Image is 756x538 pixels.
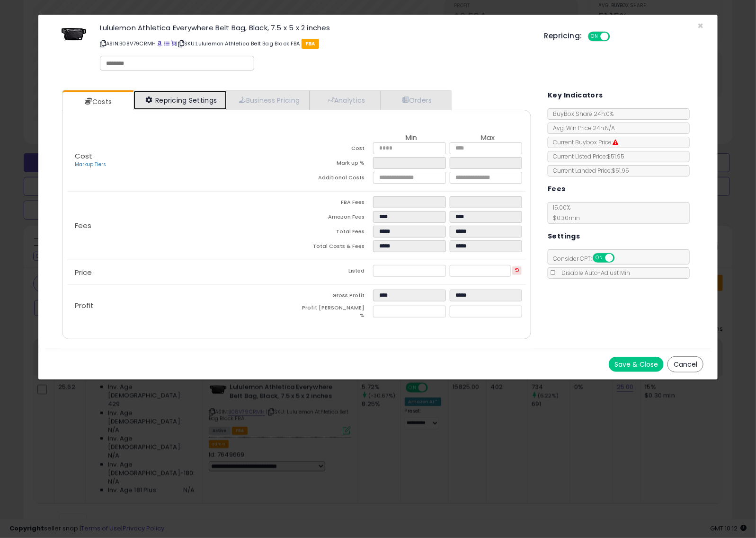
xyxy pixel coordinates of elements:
[548,110,614,118] span: BuyBox Share 24h: 0%
[613,140,618,145] i: Suppressed Buy Box
[297,196,374,211] td: FBA Fees
[100,24,530,31] h3: Lululemon Athletica Everywhere Belt Bag, Black, 7.5 x 5 x 2 inches
[67,222,297,229] p: Fees
[548,183,566,195] h5: Fees
[164,40,169,47] a: All offer listings
[548,255,627,263] span: Consider CPT:
[310,90,381,110] a: Analytics
[589,33,601,41] span: ON
[548,214,580,222] span: $0.30 min
[60,24,88,41] img: 318Z5QYxzkL._SL60_.jpg
[594,254,605,262] span: ON
[67,302,297,309] p: Profit
[608,33,623,41] span: OFF
[67,152,297,168] p: Cost
[297,304,374,322] td: Profit [PERSON_NAME] %
[171,40,176,47] a: Your listing only
[297,265,374,280] td: Listed
[548,89,603,101] h5: Key Indicators
[609,357,664,372] button: Save & Close
[548,203,580,222] span: 15.00 %
[297,226,374,240] td: Total Fees
[697,19,703,33] span: ×
[450,134,526,142] th: Max
[373,134,450,142] th: Min
[614,254,629,262] span: OFF
[67,269,297,276] p: Price
[297,240,374,255] td: Total Costs & Fees
[548,138,618,146] span: Current Buybox Price:
[297,157,374,172] td: Mark up %
[548,230,580,242] h5: Settings
[381,90,451,110] a: Orders
[297,172,374,186] td: Additional Costs
[100,36,530,51] p: ASIN: B08V79CRMH | SKU: Lululemon Athletica Belt Bag Black FBA
[157,40,162,47] a: BuyBox page
[297,211,374,226] td: Amazon Fees
[667,356,703,372] button: Cancel
[227,90,310,110] a: Business Pricing
[548,152,624,160] span: Current Listed Price: $51.95
[548,167,629,175] span: Current Landed Price: $51.95
[62,92,133,111] a: Costs
[302,39,319,49] span: FBA
[133,90,227,110] a: Repricing Settings
[75,161,106,168] a: Markup Tiers
[557,269,630,277] span: Disable Auto-Adjust Min
[297,142,374,157] td: Cost
[548,124,615,132] span: Avg. Win Price 24h: N/A
[297,290,374,304] td: Gross Profit
[544,32,582,40] h5: Repricing:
